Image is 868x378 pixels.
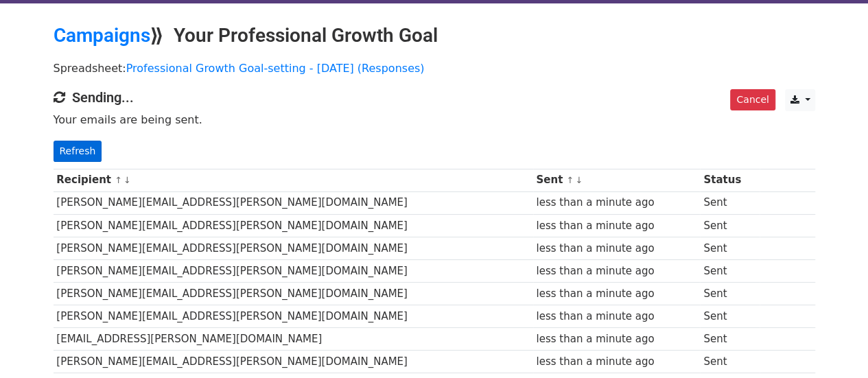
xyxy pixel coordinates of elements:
td: [PERSON_NAME][EMAIL_ADDRESS][PERSON_NAME][DOMAIN_NAME] [54,305,533,328]
a: Professional Growth Goal-setting - [DATE] (Responses) [126,62,425,75]
th: Status [700,169,759,191]
a: Campaigns [54,24,150,47]
a: ↓ [124,175,131,185]
a: Refresh [54,141,102,162]
td: [PERSON_NAME][EMAIL_ADDRESS][PERSON_NAME][DOMAIN_NAME] [54,283,533,305]
td: Sent [700,283,759,305]
td: [PERSON_NAME][EMAIL_ADDRESS][PERSON_NAME][DOMAIN_NAME] [54,191,533,214]
div: less than a minute ago [536,218,696,234]
td: Sent [700,305,759,328]
td: Sent [700,351,759,373]
p: Spreadsheet: [54,61,815,75]
div: less than a minute ago [536,241,696,257]
th: Recipient [54,169,533,191]
td: Sent [700,214,759,237]
td: [PERSON_NAME][EMAIL_ADDRESS][PERSON_NAME][DOMAIN_NAME] [54,351,533,373]
td: [PERSON_NAME][EMAIL_ADDRESS][PERSON_NAME][DOMAIN_NAME] [54,237,533,259]
a: ↓ [575,175,583,185]
a: ↑ [115,175,122,185]
div: less than a minute ago [536,195,696,211]
a: Cancel [730,89,775,110]
a: ↑ [566,175,574,185]
td: Sent [700,237,759,259]
p: Your emails are being sent. [54,113,815,127]
div: less than a minute ago [536,331,696,347]
td: Sent [700,328,759,351]
div: less than a minute ago [536,354,696,370]
td: [PERSON_NAME][EMAIL_ADDRESS][PERSON_NAME][DOMAIN_NAME] [54,214,533,237]
td: Sent [700,191,759,214]
h2: ⟫ Your Professional Growth Goal [54,24,815,47]
td: [PERSON_NAME][EMAIL_ADDRESS][PERSON_NAME][DOMAIN_NAME] [54,259,533,282]
div: less than a minute ago [536,309,696,324]
iframe: Chat Widget [799,312,868,378]
td: [EMAIL_ADDRESS][PERSON_NAME][DOMAIN_NAME] [54,328,533,351]
div: less than a minute ago [536,263,696,279]
h4: Sending... [54,89,815,106]
th: Sent [533,169,701,191]
td: Sent [700,259,759,282]
div: less than a minute ago [536,286,696,302]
